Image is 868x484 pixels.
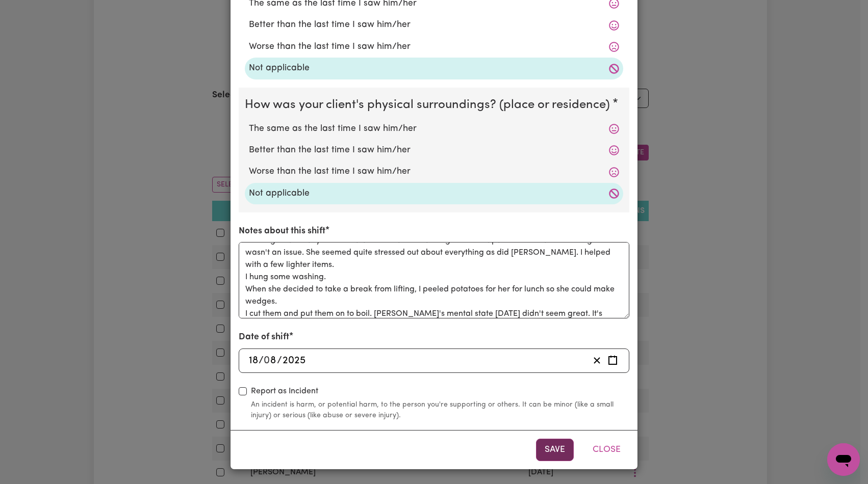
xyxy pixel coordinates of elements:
[264,356,270,366] span: 0
[249,187,619,200] label: Not applicable
[827,443,860,476] iframe: Button to launch messaging window
[249,18,619,32] label: Better than the last time I saw him/her
[251,385,318,397] label: Report as Incident
[264,353,277,368] input: --
[259,355,264,366] span: /
[239,225,325,238] label: Notes about this shift
[589,353,605,368] button: Clear date of shift
[251,399,629,421] small: An incident is harm, or potential harm, to the person you're supporting or others. It can be mino...
[248,353,259,368] input: --
[239,242,629,318] textarea: [PERSON_NAME] was getting ready for the day when I arrived. I put some dishes away and washed som...
[249,40,619,53] label: Worse than the last time I saw him/her
[277,355,282,366] span: /
[239,331,289,344] label: Date of shift
[249,62,619,75] label: Not applicable
[536,439,574,461] button: Save
[245,96,614,114] legend: How was your client's physical surroundings? (place or residence)
[249,144,619,157] label: Better than the last time I saw him/her
[249,122,619,136] label: The same as the last time I saw him/her
[282,353,306,368] input: ----
[249,165,619,178] label: Worse than the last time I saw him/her
[605,353,621,368] button: Enter the date of shift
[584,439,629,461] button: Close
